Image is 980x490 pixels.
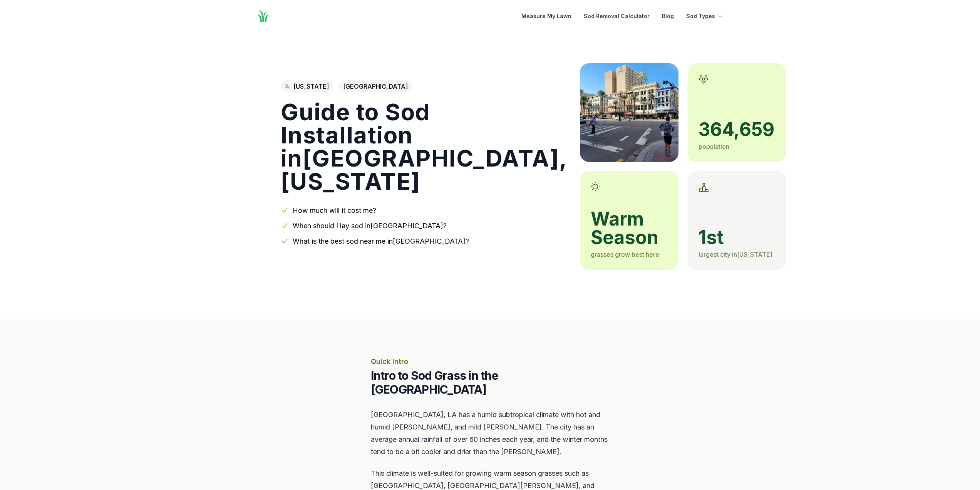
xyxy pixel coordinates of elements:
[293,237,469,245] a: What is the best sod near me in[GEOGRAPHIC_DATA]?
[371,369,610,396] h2: Intro to Sod Grass in the [GEOGRAPHIC_DATA]
[338,80,412,93] span: [GEOGRAPHIC_DATA]
[699,228,776,247] span: 1st
[371,356,610,367] p: Quick Intro
[699,251,772,258] span: largest city in [US_STATE]
[699,120,776,139] span: 364,659
[591,210,668,247] span: warm season
[293,222,447,230] a: When should I lay sod in[GEOGRAPHIC_DATA]?
[521,12,571,21] a: Measure My Lawn
[662,12,674,21] a: Blog
[285,84,290,89] img: Louisiana state outline
[584,12,650,21] a: Sod Removal Calculator
[281,80,333,93] a: [US_STATE]
[293,206,376,214] a: How much will it cost me?
[699,143,729,150] span: population
[281,100,568,193] h1: Guide to Sod Installation in [GEOGRAPHIC_DATA] , [US_STATE]
[591,251,659,258] span: grasses grow best here
[371,409,610,458] p: [GEOGRAPHIC_DATA], LA has a humid subtropical climate with hot and humid [PERSON_NAME], and mild ...
[686,12,724,21] button: Sod Types
[580,63,678,162] img: A picture of New Orleans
